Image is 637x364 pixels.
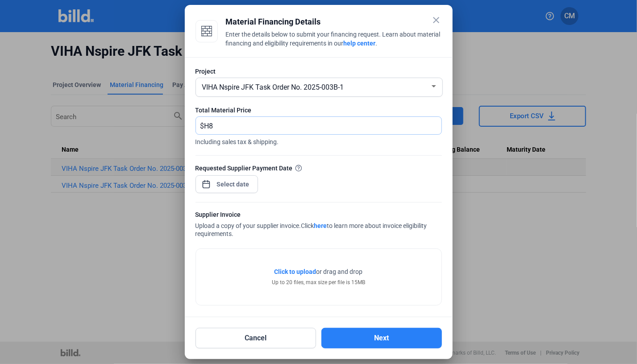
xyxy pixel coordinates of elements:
div: Requested Supplier Payment Date [196,163,442,173]
button: Open calendar [202,175,211,184]
span: Including sales tax & shipping. [196,135,442,146]
div: Upload a copy of your supplier invoice. [196,210,442,240]
span: Click to upload [275,268,316,275]
a: here [314,222,327,229]
div: Project [196,67,442,76]
div: Material Financing Details [226,16,442,28]
div: Enter the details below to submit your financing request. Learn about material financing and elig... [226,30,442,50]
div: Total Material Price [196,106,442,115]
span: $ [196,117,204,132]
span: or drag and drop [316,267,363,276]
mat-icon: close [431,15,442,25]
a: help center [344,40,376,47]
span: Click to learn more about invoice eligibility requirements. [196,222,427,237]
span: . [376,40,378,47]
button: Next [321,328,442,348]
input: Select date [214,179,253,190]
input: 0.00 [204,117,441,134]
div: Supplier Invoice [196,210,442,221]
span: VIHA Nspire JFK Task Order No. 2025-003B-1 [202,83,344,91]
div: Up to 20 files, max size per file is 15MB [272,278,365,286]
button: Cancel [196,328,316,348]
